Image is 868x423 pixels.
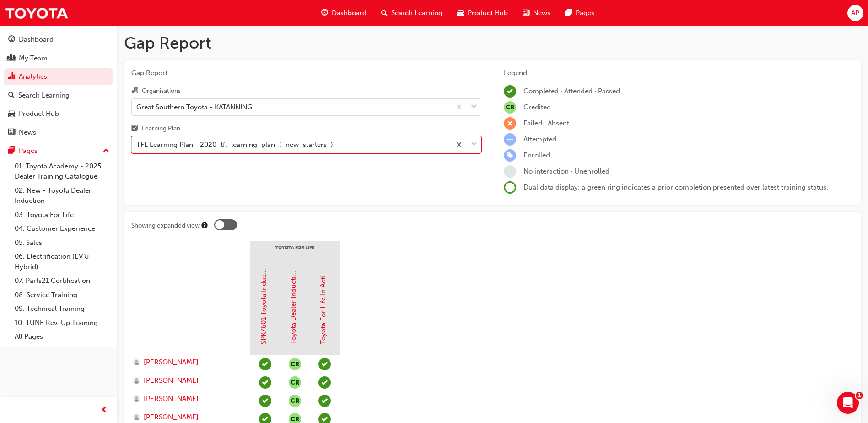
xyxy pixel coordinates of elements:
[131,221,200,230] div: Showing expanded view
[523,7,529,19] span: news-icon
[4,68,113,85] a: Analytics
[133,357,242,368] a: [PERSON_NAME]
[289,376,301,389] button: null-icon
[103,145,109,157] span: up-icon
[515,4,558,22] a: news-iconNews
[259,395,271,407] span: learningRecordVerb_COMPLETE-icon
[321,7,328,19] span: guage-icon
[259,376,271,389] span: learningRecordVerb_PASS-icon
[319,204,327,344] a: Toyota For Life In Action - Virtual Classroom
[144,394,199,404] span: [PERSON_NAME]
[318,376,331,389] span: learningRecordVerb_ATTEND-icon
[558,4,602,22] a: pages-iconPages
[851,8,859,18] span: AP
[504,117,516,130] span: learningRecordVerb_FAIL-icon
[5,3,69,23] img: Trak
[332,8,367,18] span: Dashboard
[4,50,113,67] a: My Team
[200,221,209,229] div: Tooltip anchor
[124,33,861,53] h1: Gap Report
[11,159,113,184] a: 01. Toyota Academy - 2025 Dealer Training Catalogue
[523,87,620,95] span: Completed · Attended · Passed
[19,108,59,119] div: Product Hub
[144,412,199,423] span: [PERSON_NAME]
[504,101,516,114] span: null-icon
[131,68,481,78] span: Gap Report
[142,87,181,96] div: Organisations
[133,412,242,423] a: [PERSON_NAME]
[4,31,113,48] a: Dashboard
[533,8,550,18] span: News
[565,7,572,19] span: pages-icon
[11,222,113,236] a: 04. Customer Experience
[136,140,333,150] div: TFL Learning Plan - 2020_tfl_learning_plan_(_new_starters_)
[314,4,374,22] a: guage-iconDashboard
[289,395,301,407] button: null-icon
[19,34,54,45] div: Dashboard
[471,101,477,113] span: down-icon
[131,87,138,95] span: organisation-icon
[289,268,297,344] a: Toyota Dealer Induction
[523,103,551,111] span: Credited
[8,129,15,137] span: news-icon
[19,146,38,156] div: Pages
[523,119,569,127] span: Failed · Absent
[837,392,859,414] iframe: Intercom live chat
[4,124,113,141] a: News
[19,53,48,64] div: My Team
[450,4,515,22] a: car-iconProduct Hub
[523,183,828,191] span: Dual data display; a green ring indicates a prior completion presented over latest training status.
[8,73,15,81] span: chart-icon
[504,85,516,98] span: learningRecordVerb_COMPLETE-icon
[504,68,853,78] div: Legend
[471,139,477,151] span: down-icon
[131,125,138,133] span: learningplan-icon
[11,316,113,330] a: 10. TUNE Rev-Up Training
[468,8,508,18] span: Product Hub
[8,110,15,118] span: car-icon
[289,358,301,370] button: null-icon
[4,105,113,122] a: Product Hub
[4,142,113,159] button: Pages
[18,90,70,101] div: Search Learning
[8,54,15,63] span: people-icon
[8,147,15,155] span: pages-icon
[381,7,388,19] span: search-icon
[11,330,113,344] a: All Pages
[374,4,450,22] a: search-iconSearch Learning
[8,36,15,44] span: guage-icon
[847,5,863,21] button: AP
[504,165,516,178] span: learningRecordVerb_NONE-icon
[523,151,550,159] span: Enrolled
[856,392,863,399] span: 1
[318,358,331,370] span: learningRecordVerb_ATTEND-icon
[133,375,242,386] a: [PERSON_NAME]
[576,8,594,18] span: Pages
[504,133,516,146] span: learningRecordVerb_ATTEMPT-icon
[318,395,331,407] span: learningRecordVerb_ATTEND-icon
[11,302,113,316] a: 09. Technical Training
[8,92,15,100] span: search-icon
[11,236,113,250] a: 05. Sales
[391,8,442,18] span: Search Learning
[259,358,271,370] span: learningRecordVerb_COMPLETE-icon
[11,249,113,274] a: 06. Electrification (EV & Hybrid)
[457,7,464,19] span: car-icon
[4,29,113,142] button: DashboardMy TeamAnalyticsSearch LearningProduct HubNews
[133,394,242,404] a: [PERSON_NAME]
[144,357,199,368] span: [PERSON_NAME]
[11,184,113,208] a: 02. New - Toyota Dealer Induction
[523,167,609,175] span: No interaction · Unenrolled
[11,208,113,222] a: 03. Toyota For Life
[19,127,36,138] div: News
[11,274,113,288] a: 07. Parts21 Certification
[523,135,556,143] span: Attempted
[142,124,180,133] div: Learning Plan
[4,87,113,104] a: Search Learning
[259,224,268,344] a: SPK7601 Toyota Induction (eLearning)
